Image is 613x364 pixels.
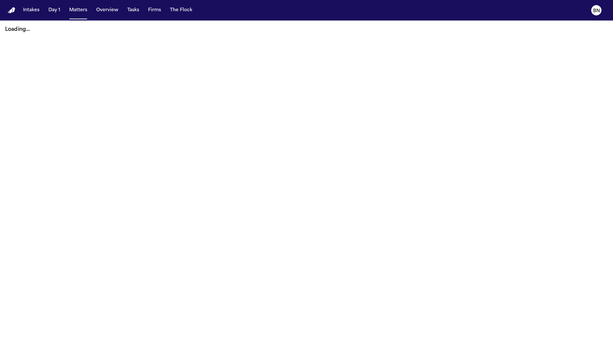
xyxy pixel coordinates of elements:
button: Intakes [21,4,42,16]
a: Home [8,7,15,13]
p: Loading... [5,26,608,33]
button: Matters [67,4,90,16]
button: Tasks [125,4,142,16]
button: The Flock [167,4,195,16]
img: Finch Logo [8,7,15,13]
text: BN [593,9,600,13]
button: Firms [146,4,164,16]
button: Day 1 [46,4,63,16]
button: Overview [94,4,121,16]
